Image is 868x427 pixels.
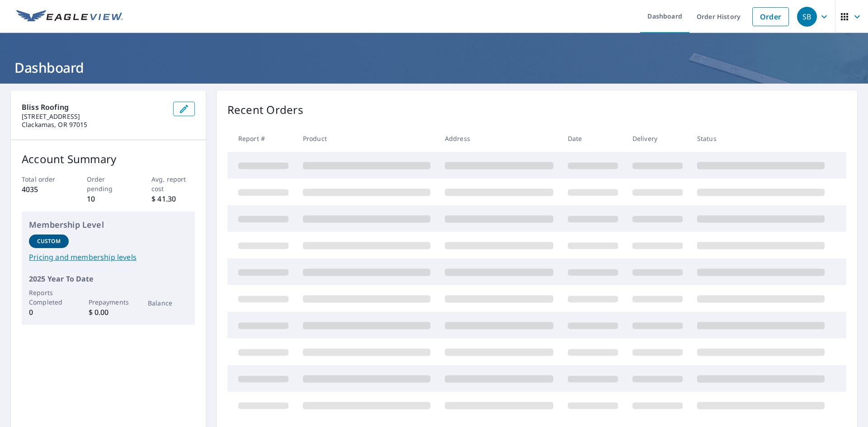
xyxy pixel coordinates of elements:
[151,193,195,204] p: $ 41.30
[22,184,65,195] p: 4035
[22,102,166,113] p: Bliss Roofing
[87,193,130,204] p: 10
[16,10,123,23] img: EV Logo
[22,113,166,121] p: [STREET_ADDRESS]
[29,307,69,318] p: 0
[625,125,690,152] th: Delivery
[11,58,857,77] h1: Dashboard
[296,125,438,152] th: Product
[22,151,195,167] p: Account Summary
[151,174,195,193] p: Avg. report cost
[29,252,188,263] a: Pricing and membership levels
[37,237,61,245] p: Custom
[29,273,188,284] p: 2025 Year To Date
[752,7,789,26] a: Order
[227,125,296,152] th: Report #
[797,7,817,27] div: SB
[22,121,166,129] p: Clackamas, OR 97015
[690,125,832,152] th: Status
[29,219,188,231] p: Membership Level
[87,174,130,193] p: Order pending
[438,125,561,152] th: Address
[22,174,65,184] p: Total order
[89,307,128,318] p: $ 0.00
[89,297,128,307] p: Prepayments
[561,125,625,152] th: Date
[227,102,303,118] p: Recent Orders
[29,288,69,307] p: Reports Completed
[148,298,188,308] p: Balance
